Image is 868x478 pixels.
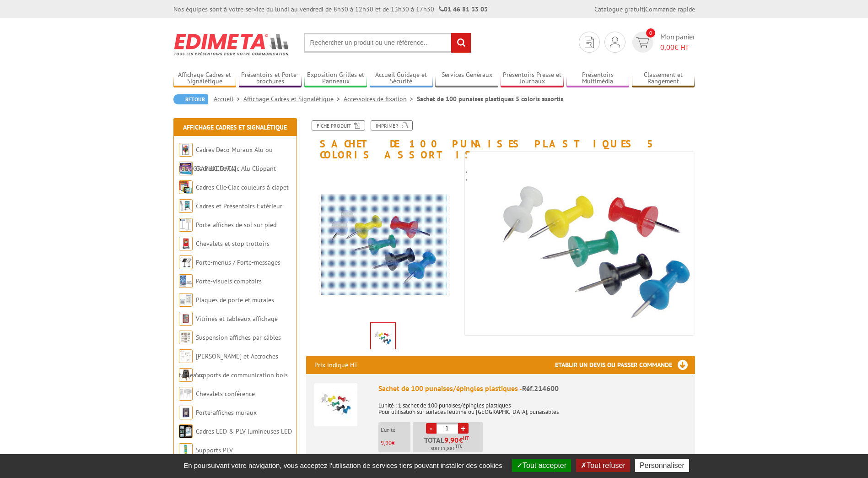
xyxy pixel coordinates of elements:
img: Plaques de porte et murales [179,293,193,307]
img: Chevalets conférence [179,387,193,401]
img: Cadres LED & PLV lumineuses LED [179,424,193,438]
span: € [459,436,463,444]
p: L'unité : 1 sachet de 100 punaises/épingles plastiques Pour utilisation sur surfaces feutrine ou ... [378,396,687,415]
img: Supports PLV [179,443,193,457]
button: Tout refuser [576,459,630,472]
img: Porte-affiches de sol sur pied [179,218,193,232]
strong: 01 46 81 33 03 [439,5,488,13]
img: Vitrines et tableaux affichage [179,312,193,326]
a: Porte-visuels comptoirs [196,277,262,285]
img: accessoires_de_fixation_214600.jpg [458,106,733,381]
span: Réf.214600 [522,384,559,393]
h1: Sachet de 100 punaises plastiques 5 coloris assortis [299,120,702,160]
a: devis rapide 0 Mon panier 0,00€ HT [630,32,695,53]
div: Nos équipes sont à votre service du lundi au vendredi de 8h30 à 12h30 et de 13h30 à 17h30 [173,5,488,14]
a: Services Généraux [435,71,498,86]
span: Soit € [431,445,462,452]
img: devis rapide [585,37,594,48]
p: L'unité [381,427,410,433]
a: Cadres LED & PLV lumineuses LED [196,427,292,435]
img: Sachet de 100 punaises/épingles plastiques [314,383,357,426]
a: Affichage Cadres et Signalétique [173,71,237,86]
span: 0,00 [660,43,674,52]
a: Accueil [214,95,243,103]
a: [PERSON_NAME] et Accroches tableaux [179,352,278,379]
li: Sachet de 100 punaises plastiques 5 coloris assortis [417,94,563,103]
div: Sachet de 100 punaises/épingles plastiques - [378,383,687,394]
button: Personnaliser (fenêtre modale) [635,459,689,472]
a: Fiche produit [312,120,365,130]
img: Porte-affiches muraux [179,406,193,419]
sup: TTC [455,444,462,449]
a: Cadres Clic-Clac couleurs à clapet [196,183,289,191]
img: devis rapide [636,37,649,48]
a: Retour [173,94,208,104]
img: Porte-visuels comptoirs [179,274,193,288]
a: Cadres Clic-Clac Alu Clippant [196,164,276,173]
span: 9,90 [381,439,392,447]
a: Chevalets et stop trottoirs [196,239,270,248]
span: 0 [646,28,655,38]
h3: Etablir un devis ou passer commande [555,356,695,374]
span: En poursuivant votre navigation, vous acceptez l'utilisation de services tiers pouvant installer ... [179,462,507,469]
a: + [458,423,469,434]
a: Exposition Grilles et Panneaux [304,71,367,86]
a: Accessoires de fixation [344,95,417,103]
span: 9,90 [444,436,459,444]
a: Cadres Deco Muraux Alu ou [GEOGRAPHIC_DATA] [179,146,273,173]
sup: HT [463,435,469,441]
img: accessoires_de_fixation_214600.jpg [371,323,395,352]
a: Chevalets conférence [196,390,255,398]
a: Présentoirs et Porte-brochures [239,71,302,86]
img: Suspension affiches par câbles [179,331,193,344]
input: Rechercher un produit ou une référence... [304,33,471,53]
img: Edimeta [173,27,290,61]
img: Cimaises et Accroches tableaux [179,349,193,363]
p: € [381,440,410,446]
a: Affichage Cadres et Signalétique [183,123,287,131]
a: Commande rapide [645,5,695,13]
a: Vitrines et tableaux affichage [196,315,278,323]
span: € HT [660,42,695,53]
span: Mon panier [660,32,695,53]
img: devis rapide [610,37,620,48]
div: | [594,5,695,14]
p: Total [415,436,483,452]
img: Porte-menus / Porte-messages [179,255,193,269]
a: Affichage Cadres et Signalétique [243,95,344,103]
a: Supports de communication bois [196,371,288,379]
a: Supports PLV [196,446,233,454]
a: Classement et Rangement [632,71,695,86]
a: Accueil Guidage et Sécurité [370,71,433,86]
img: Cadres Clic-Clac couleurs à clapet [179,180,193,194]
a: Suspension affiches par câbles [196,333,281,342]
span: 11,88 [440,445,453,452]
a: Imprimer [371,120,413,130]
a: Cadres et Présentoirs Extérieur [196,202,282,210]
a: - [426,423,437,434]
button: Tout accepter [512,459,571,472]
a: Porte-menus / Porte-messages [196,258,280,266]
a: Porte-affiches muraux [196,408,257,417]
p: Prix indiqué HT [314,356,358,374]
a: Présentoirs Presse et Journaux [501,71,564,86]
img: Cadres et Présentoirs Extérieur [179,199,193,213]
a: Porte-affiches de sol sur pied [196,221,276,229]
img: Chevalets et stop trottoirs [179,237,193,250]
a: Plaques de porte et murales [196,296,274,304]
input: rechercher [451,33,471,53]
img: Cadres Deco Muraux Alu ou Bois [179,143,193,157]
a: Présentoirs Multimédia [566,71,630,86]
a: Catalogue gratuit [594,5,644,13]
